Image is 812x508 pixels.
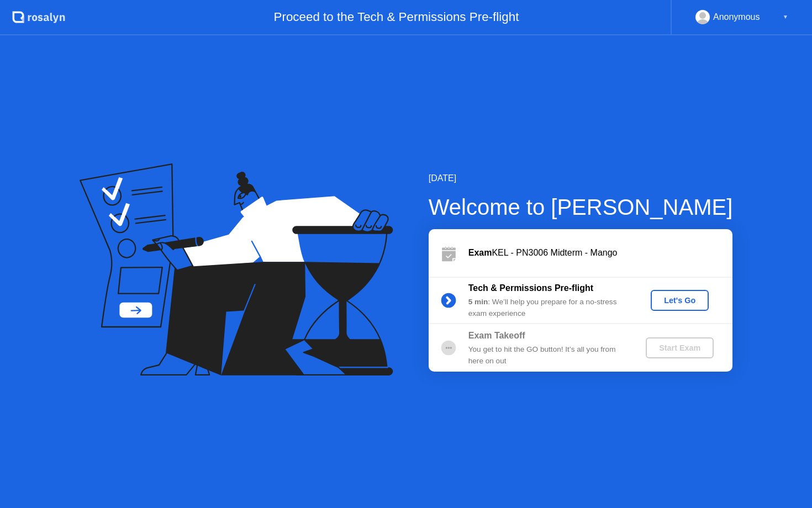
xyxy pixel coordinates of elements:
[468,344,628,367] div: You get to hit the GO button! It’s all you from here on out
[650,343,709,352] div: Start Exam
[468,331,525,340] b: Exam Takeoff
[468,283,593,293] b: Tech & Permissions Pre-flight
[468,248,492,257] b: Exam
[468,297,628,319] div: : We’ll help you prepare for a no-stress exam experience
[655,296,704,305] div: Let's Go
[468,298,488,306] b: 5 min
[783,10,788,24] div: ▼
[713,10,760,24] div: Anonymous
[429,172,733,185] div: [DATE]
[651,290,709,311] button: Let's Go
[646,337,714,358] button: Start Exam
[468,246,732,260] div: KEL - PN3006 Midterm - Mango
[429,190,733,224] div: Welcome to [PERSON_NAME]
